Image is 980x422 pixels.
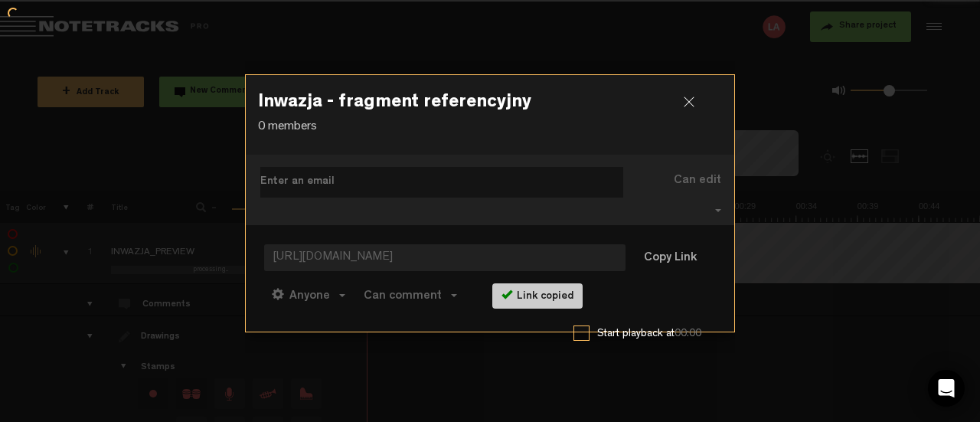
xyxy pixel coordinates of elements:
div: Open Intercom Messenger [928,370,965,407]
div: Link copied [492,283,583,309]
span: [URL][DOMAIN_NAME] [264,244,626,271]
span: Can comment [364,290,442,303]
p: 0 members [258,119,722,136]
label: Start playback at [597,326,716,342]
span: Anyone [289,290,330,303]
span: Can edit [674,175,721,187]
button: Can comment [356,276,465,313]
button: Anyone [264,276,353,313]
button: Can edit [644,161,737,198]
button: Copy Link [629,244,712,274]
span: 00:00 [675,329,701,339]
h3: Inwazja - fragment referencyjny [258,93,722,118]
input: Sprawdzone przez Zero Phishing [260,167,623,198]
